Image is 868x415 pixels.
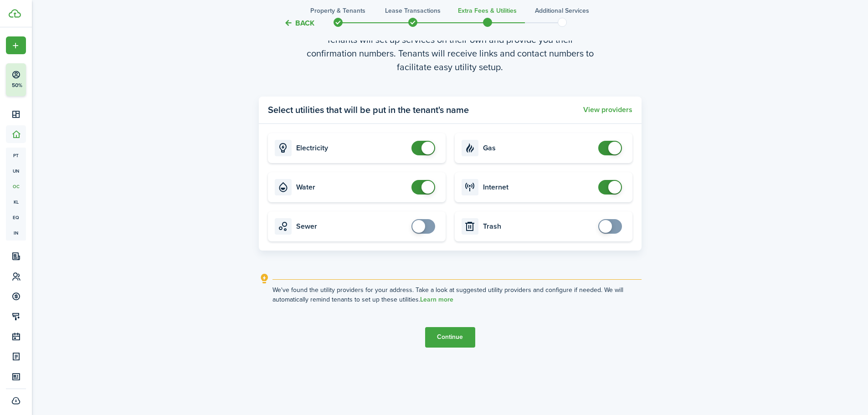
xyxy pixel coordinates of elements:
h3: Lease Transactions [385,6,441,15]
card-title: Electricity [296,144,407,152]
card-title: Trash [483,222,594,231]
a: in [6,225,26,241]
a: kl [6,194,26,210]
button: Back [284,18,314,28]
button: Continue [425,327,475,348]
a: eq [6,210,26,225]
h3: Additional Services [535,6,589,15]
button: View providers [583,106,632,114]
wizard-step-header-description: Tenants will set up services on their own and provide you their confirmation numbers. Tenants wil... [259,33,642,74]
card-title: Internet [483,183,594,191]
a: pt [6,148,26,163]
panel-main-title: Select utilities that will be put in the tenant's name [268,103,469,117]
img: TenantCloud [9,9,21,18]
card-title: Gas [483,144,594,152]
h3: Property & Tenants [310,6,365,15]
card-title: Water [296,183,407,191]
card-title: Sewer [296,222,407,231]
button: Open menu [6,36,26,54]
button: 50% [6,63,82,96]
p: 50% [11,82,23,89]
h3: Extra fees & Utilities [458,6,517,15]
a: Learn more [420,296,453,303]
i: outline [259,273,270,284]
a: un [6,163,26,179]
explanation-description: We've found the utility providers for your address. Take a look at suggested utility providers an... [272,285,642,304]
a: oc [6,179,26,194]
